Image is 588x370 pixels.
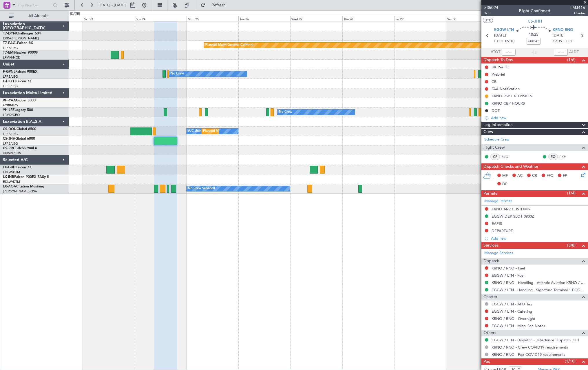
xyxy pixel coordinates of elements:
[492,207,530,212] div: KRNO ARR CUSTOMS
[3,127,36,131] a: CS-DOUGlobal 6500
[494,39,504,44] span: ETOT
[559,154,572,159] a: FKP
[171,70,184,78] div: No Crew
[492,65,509,70] div: UK Permit
[3,55,20,60] a: LFMN/NCE
[3,80,16,83] span: F-HECD
[501,154,514,159] a: BLO
[3,80,32,83] a: F-HECDFalcon 7X
[519,8,550,14] div: Flight Confirmed
[3,127,17,131] span: CS-DOU
[491,115,585,120] div: Add new
[3,84,18,88] a: LFPB/LBG
[492,72,505,77] div: Prebrief
[3,113,20,117] a: LFMD/CEQ
[135,16,187,21] div: Sun 24
[3,185,16,188] span: LX-AOA
[492,266,525,271] a: KRNO / RNO - Fuel
[3,137,15,141] span: CS-JHH
[505,39,514,44] span: 09:10
[3,99,16,102] span: 9H-YAA
[446,16,498,21] div: Sat 30
[3,151,21,155] a: DNMM/LOS
[553,33,565,39] span: [DATE]
[492,273,524,278] a: EGGW / LTN - Fuel
[483,330,496,336] span: Others
[3,137,35,141] a: CS-JHHGlobal 6000
[492,280,585,285] a: KRNO / RNO - Handling - Atlantic Aviation KRNO / RNO
[483,18,493,23] button: UTC
[492,338,579,342] a: EGGW / LTN - Dispatch - JetAdvisor Dispatch JHH
[483,163,538,170] span: Dispatch Checks and Weather
[517,173,523,179] span: AC
[528,18,542,24] span: CS-JHH
[563,173,567,179] span: FP
[563,39,573,44] span: ELDT
[492,309,532,314] a: EGGW / LTN - Catering
[198,1,233,10] button: Refresh
[3,141,18,146] a: LFPB/LBG
[3,70,15,74] span: F-GPNJ
[483,258,499,265] span: Dispatch
[532,173,537,179] span: CR
[238,16,290,21] div: Tue 26
[548,154,558,160] div: FO
[483,242,498,249] span: Services
[3,46,18,50] a: LFPB/LBG
[3,166,16,169] span: LX-GBH
[483,144,505,151] span: Flight Crew
[3,41,17,45] span: T7-EAGL
[492,86,520,91] div: FAA Notification
[3,70,37,74] a: F-GPNJFalcon 900EX
[3,51,14,54] span: T7-EMI
[492,108,500,113] div: DOT
[492,214,534,219] div: EGGW DEP SLOT 0900Z
[187,16,238,21] div: Mon 25
[3,132,18,136] a: LFPB/LBG
[484,137,510,143] a: Schedule Crew
[3,41,33,45] a: T7-EAGLFalcon 8X
[342,16,394,21] div: Thu 28
[492,323,545,328] a: EGGW / LTN - Misc. See Notes
[483,122,513,128] span: Leg Information
[567,190,576,196] span: (1/4)
[3,189,37,194] a: [PERSON_NAME]/QSA
[553,39,562,44] span: 19:35
[70,12,80,17] div: [DATE]
[492,94,532,99] div: KRNO RSP EXTENSION
[3,166,32,169] a: LX-GBHFalcon 7X
[484,198,512,204] a: Manage Permits
[484,5,498,11] span: 535024
[553,27,573,33] span: KRNO RNO
[3,108,33,112] a: 9H-LPZLegacy 500
[502,49,516,56] input: --:--
[492,345,568,350] a: KRNO / RNO - Crew COVID19 requirements
[483,358,490,365] span: Pax
[3,175,14,179] span: LX-INB
[567,242,576,248] span: (3/8)
[98,3,126,8] span: [DATE] - [DATE]
[569,49,579,55] span: ALDT
[492,287,585,292] a: EGGW / LTN - Handling - Signature Terminal 1 EGGW / LTN
[502,181,507,187] span: DP
[6,11,63,21] button: All Aircraft
[492,352,565,357] a: KRNO / RNO - Pax COVID19 requirements
[502,173,508,179] span: MF
[83,16,135,21] div: Sat 23
[484,250,513,256] a: Manage Services
[3,147,37,150] a: CS-RRCFalcon 900LX
[484,11,498,16] span: 1/5
[492,79,496,84] div: CB
[567,57,576,63] span: (1/6)
[491,236,585,241] div: Add new
[494,27,514,33] span: EGGW LTN
[491,49,500,55] span: ATOT
[207,3,231,7] span: Refresh
[3,185,44,188] a: LX-AOACitation Mustang
[3,99,36,102] a: 9H-YAAGlobal 5000
[3,32,16,35] span: T7-DYN
[15,14,61,18] span: All Aircraft
[3,147,15,150] span: CS-RRC
[565,358,576,364] span: (1/10)
[394,16,446,21] div: Fri 29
